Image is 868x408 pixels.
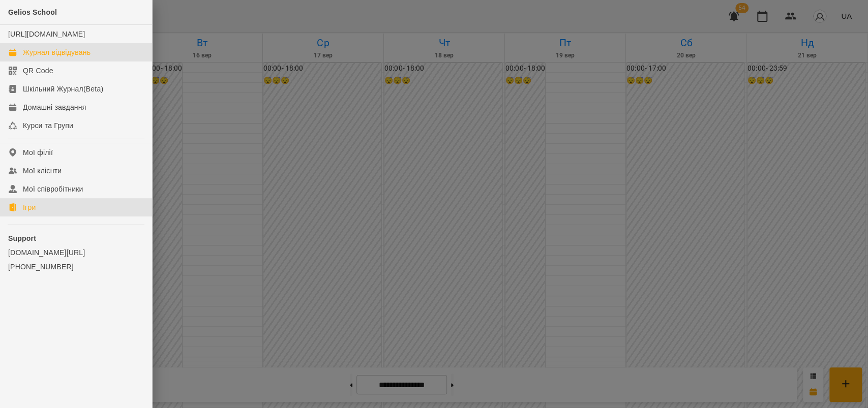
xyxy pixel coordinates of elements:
span: Gelios School [8,8,57,16]
a: [PHONE_NUMBER] [8,262,144,272]
div: Шкільний Журнал(Beta) [23,84,103,94]
div: QR Code [23,66,53,76]
p: Support [8,233,144,243]
a: [DOMAIN_NAME][URL] [8,247,144,258]
div: Мої філії [23,147,53,158]
div: Мої співробітники [23,184,83,194]
div: Журнал відвідувань [23,47,91,57]
div: Мої клієнти [23,166,62,176]
div: Домашні завдання [23,102,86,112]
div: Ігри [23,202,36,212]
div: Курси та Групи [23,120,73,131]
a: [URL][DOMAIN_NAME] [8,30,85,38]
